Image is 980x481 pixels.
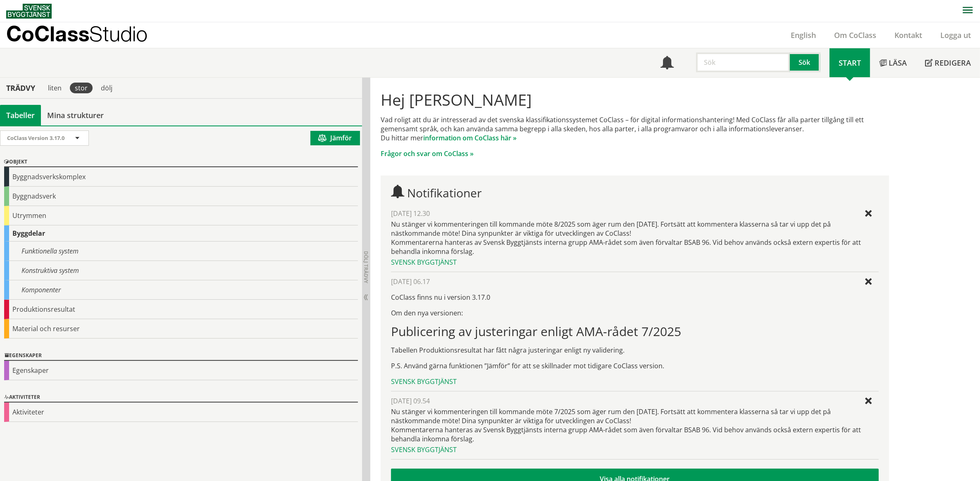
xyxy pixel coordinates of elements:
[4,393,358,403] div: Aktiviteter
[391,258,878,267] div: Svensk Byggtjänst
[889,58,907,68] span: Läsa
[935,58,971,68] span: Redigera
[830,48,870,77] a: Start
[4,225,358,242] div: Byggdelar
[4,261,358,280] div: Konstruktiva system
[391,377,878,386] div: Svensk Byggtjänst
[391,407,878,443] div: Nu stänger vi kommenteringen till kommande möte 7/2025 som äger rum den [DATE]. Fortsätt att komm...
[782,30,825,40] a: English
[391,209,430,218] span: [DATE] 12.30
[7,134,64,142] span: CoClass Version 3.17.0
[381,115,889,142] p: Vad roligt att du är intresserad av det svenska klassifikationssystemet CoClass – för digital inf...
[4,351,358,361] div: Egenskaper
[916,48,980,77] a: Redigera
[362,251,370,283] span: Dölj trädvy
[391,220,878,256] div: Nu stänger vi kommenteringen till kommande möte 8/2025 som äger rum den [DATE]. Fortsätt att komm...
[6,4,52,19] img: Svensk Byggtjänst
[885,30,931,40] a: Kontakt
[839,58,861,68] span: Start
[4,403,358,422] div: Aktiviteter
[391,293,878,302] p: CoClass finns nu i version 3.17.0
[4,187,358,206] div: Byggnadsverk
[391,308,878,318] p: Om den nya versionen:
[391,445,878,454] div: Svensk Byggtjänst
[391,396,430,405] span: [DATE] 09.54
[96,83,117,93] div: dölj
[89,21,148,46] span: Studio
[6,22,165,48] a: CoClassStudio
[870,48,916,77] a: Läsa
[381,90,889,109] h1: Hej [PERSON_NAME]
[6,29,148,38] p: CoClass
[660,57,674,70] span: Notifikationer
[696,52,790,72] input: Sök
[790,52,820,72] button: Sök
[43,83,67,93] div: liten
[931,30,980,40] a: Logga ut
[423,133,517,142] a: information om CoClass här »
[4,206,358,225] div: Utrymmen
[825,30,885,40] a: Om CoClass
[70,83,93,93] div: stor
[4,300,358,319] div: Produktionsresultat
[381,149,474,158] a: Frågor och svar om CoClass »
[391,346,878,355] p: Tabellen Produktionsresultat har fått några justeringar enligt ny validering.
[4,167,358,187] div: Byggnadsverkskomplex
[2,83,40,92] div: Trädvy
[41,105,110,126] a: Mina strukturer
[407,185,482,201] span: Notifikationer
[391,361,878,370] p: P.S. Använd gärna funktionen ”Jämför” för att se skillnader mot tidigare CoClass version.
[310,131,360,145] button: Jämför
[4,361,358,380] div: Egenskaper
[4,319,358,339] div: Material och resurser
[391,324,878,339] h1: Publicering av justeringar enligt AMA-rådet 7/2025
[391,277,430,286] span: [DATE] 06.17
[4,157,358,167] div: Objekt
[4,280,358,300] div: Komponenter
[4,242,358,261] div: Funktionella system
